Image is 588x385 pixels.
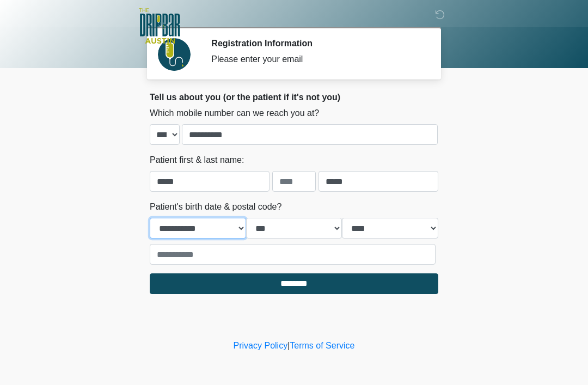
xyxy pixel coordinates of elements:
label: Which mobile number can we reach you at? [150,107,319,120]
a: Privacy Policy [234,341,288,350]
img: The DRIPBaR - Austin The Domain Logo [139,8,180,44]
div: Please enter your email [211,53,422,66]
img: Agent Avatar [158,38,191,71]
a: | [287,341,290,350]
label: Patient's birth date & postal code? [150,200,281,213]
label: Patient first & last name: [150,154,244,167]
h2: Tell us about you (or the patient if it's not you) [150,92,438,102]
a: Terms of Service [290,341,354,350]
